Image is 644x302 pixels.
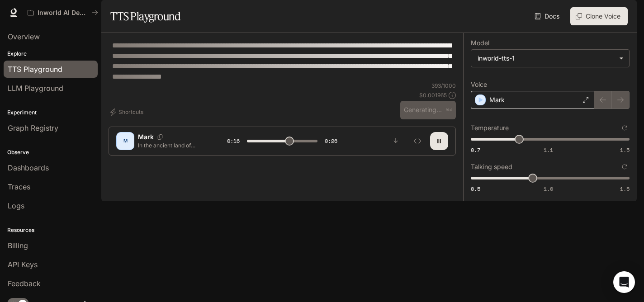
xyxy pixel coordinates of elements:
span: 0.5 [471,185,480,193]
p: Voice [471,81,487,88]
button: Reset to default [620,123,630,133]
span: 1.5 [620,185,630,193]
div: inworld-tts-1 [471,50,629,67]
button: All workspaces [24,4,102,22]
button: Clone Voice [570,7,628,25]
h1: TTS Playground [110,7,180,25]
span: 1.1 [544,146,553,154]
span: 1.0 [544,185,553,193]
p: In the ancient land of [GEOGRAPHIC_DATA], where skies shimmered and forests, whispered secrets to... [138,142,205,149]
button: Inspect [408,132,426,150]
span: 0:16 [227,137,240,146]
p: Inworld AI Demos [38,9,88,17]
button: Reset to default [620,162,630,172]
div: Open Intercom Messenger [613,271,635,293]
a: Docs [533,7,563,25]
span: 0.7 [471,146,480,154]
button: Copy Voice ID [154,134,166,140]
button: Shortcuts [109,105,147,119]
p: Mark [489,95,505,104]
div: M [118,134,133,148]
p: $ 0.001965 [419,91,447,99]
span: 0:26 [325,137,337,146]
p: Mark [138,132,154,142]
p: Temperature [471,125,509,131]
button: Download audio [387,132,405,150]
p: Model [471,40,489,46]
p: Talking speed [471,164,512,170]
div: inworld-tts-1 [478,54,615,63]
p: 393 / 1000 [431,82,456,90]
span: 1.5 [620,146,630,154]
